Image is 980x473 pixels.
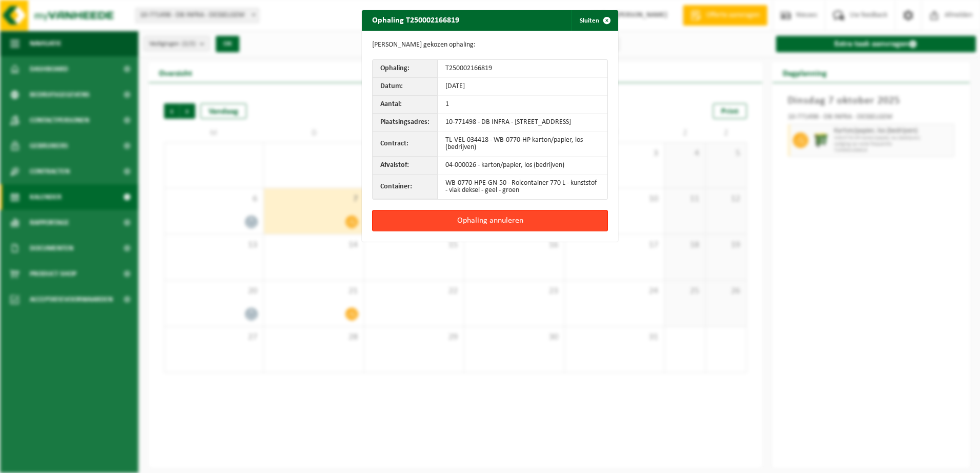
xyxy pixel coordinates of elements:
[438,60,607,78] td: T250002166819
[372,41,608,49] p: [PERSON_NAME] gekozen ophaling:
[438,96,607,114] td: 1
[373,157,438,175] th: Afvalstof:
[373,96,438,114] th: Aantal:
[373,132,438,157] th: Contract:
[438,132,607,157] td: TL-VEL-034418 - WB-0770-HP karton/papier, los (bedrijven)
[373,60,438,78] th: Ophaling:
[438,114,607,132] td: 10-771498 - DB INFRA - [STREET_ADDRESS]
[571,10,617,31] button: Sluiten
[373,114,438,132] th: Plaatsingsadres:
[373,78,438,96] th: Datum:
[438,157,607,175] td: 04-000026 - karton/papier, los (bedrijven)
[438,175,607,199] td: WB-0770-HPE-GN-50 - Rolcontainer 770 L - kunststof - vlak deksel - geel - groen
[372,210,608,231] button: Ophaling annuleren
[373,175,438,199] th: Container:
[362,10,469,30] h2: Ophaling T250002166819
[438,78,607,96] td: [DATE]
